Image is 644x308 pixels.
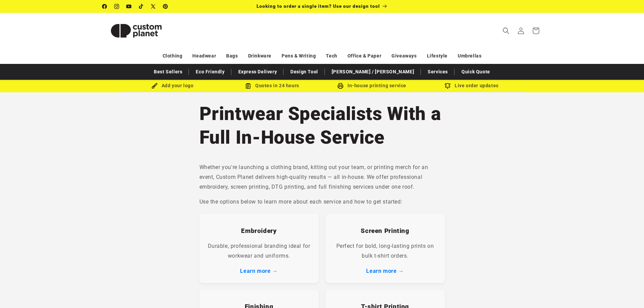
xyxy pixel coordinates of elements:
a: Quick Quote [458,66,494,78]
p: Whether you're launching a clothing brand, kitting out your team, or printing merch for an event,... [199,163,445,192]
h1: Printwear Specialists With a Full In-House Service [199,102,445,149]
a: Lifestyle [427,50,448,62]
a: Clothing [163,50,183,62]
p: Use the options below to learn more about each service and how to get started: [199,197,445,207]
a: Office & Paper [348,50,381,62]
h3: Embroidery [206,227,312,235]
a: Best Sellers [150,66,186,78]
span: Looking to order a single item? Use our design tool [257,3,380,9]
a: Learn more → [366,268,404,274]
a: [PERSON_NAME] / [PERSON_NAME] [328,66,418,78]
h3: Screen Printing [332,227,438,235]
summary: Search [499,23,514,38]
img: Custom Planet [102,16,170,46]
a: Custom Planet [100,13,172,48]
a: Design Tool [287,66,321,78]
a: Headwear [192,50,216,62]
img: In-house printing [337,83,343,89]
a: Eco Friendly [192,66,228,78]
a: Tech [326,50,337,62]
a: Drinkware [248,50,271,62]
a: Express Delivery [235,66,281,78]
p: Perfect for bold, long-lasting prints on bulk t-shirt orders. [332,241,438,261]
a: Pens & Writing [282,50,316,62]
a: Giveaways [391,50,416,62]
a: Umbrellas [458,50,481,62]
img: Order updates [445,83,451,89]
img: Order Updates Icon [245,83,251,89]
a: Services [424,66,451,78]
a: Learn more → [240,268,278,274]
p: Durable, professional branding ideal for workwear and uniforms. [206,241,312,261]
div: In-house printing service [322,81,422,90]
div: Add your logo [123,81,222,90]
img: Brush Icon [151,83,158,89]
div: Live order updates [422,81,522,90]
a: Bags [226,50,238,62]
div: Quotes in 24 hours [222,81,322,90]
